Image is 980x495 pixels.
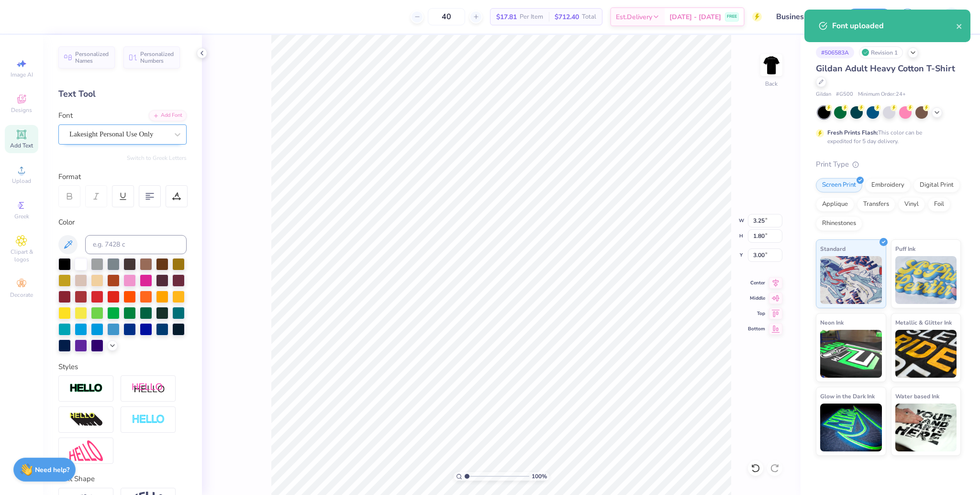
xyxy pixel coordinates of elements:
img: Free Distort [69,440,103,461]
div: Styles [58,361,187,372]
div: Color [58,217,187,228]
div: Rhinestones [816,216,862,231]
span: Designs [11,106,32,114]
img: Negative Space [132,414,165,425]
span: 100 % [532,472,547,481]
span: [DATE] - [DATE] [669,12,721,22]
div: Text Shape [58,473,187,484]
div: Screen Print [816,178,862,192]
div: Add Font [149,110,187,121]
div: Format [58,171,188,182]
span: Greek [14,213,29,220]
span: Per Item [520,12,543,22]
img: Puff Ink [895,256,957,304]
span: Standard [820,244,846,254]
div: Vinyl [898,197,925,212]
span: Est. Delivery [616,12,652,22]
img: Water based Ink [895,404,957,451]
span: $17.81 [496,12,517,22]
span: Add Text [10,142,33,149]
div: Digital Print [913,178,960,192]
div: Print Type [816,159,961,170]
span: # G500 [836,90,853,99]
span: Bottom [748,326,765,332]
span: Puff Ink [895,244,915,254]
input: – – [428,8,465,25]
img: Stroke [69,383,103,394]
span: Clipart & logos [5,248,38,263]
span: Personalized Numbers [140,51,174,64]
span: Minimum Order: 24 + [858,90,906,99]
div: Applique [816,197,854,212]
span: Metallic & Glitter Ink [895,317,952,327]
button: close [956,20,963,32]
span: Water based Ink [895,391,939,401]
span: Middle [748,295,765,302]
span: Glow in the Dark Ink [820,391,875,401]
span: Personalized Names [75,51,109,64]
img: 3d Illusion [69,412,103,427]
strong: Need help? [35,465,69,474]
input: e.g. 7428 c [85,235,187,254]
span: $712.40 [555,12,579,22]
span: Image AI [11,71,33,79]
button: Switch to Greek Letters [127,154,187,162]
span: FREE [727,13,737,20]
div: Font uploaded [832,20,956,32]
span: Top [748,310,765,317]
div: Embroidery [865,178,911,192]
div: This color can be expedited for 5 day delivery. [827,128,945,146]
div: Revision 1 [859,46,903,58]
div: # 506583A [816,46,854,58]
input: Untitled Design [769,7,839,26]
div: Back [765,79,778,88]
img: Metallic & Glitter Ink [895,330,957,378]
strong: Fresh Prints Flash: [827,129,878,136]
img: Glow in the Dark Ink [820,404,882,451]
span: Total [582,12,596,22]
div: Text Tool [58,88,187,101]
span: Gildan [816,90,831,99]
span: Decorate [10,291,33,299]
span: Upload [12,177,31,185]
span: Center [748,280,765,286]
div: Transfers [857,197,895,212]
div: Foil [928,197,950,212]
img: Back [762,56,781,75]
span: Gildan Adult Heavy Cotton T-Shirt [816,63,955,74]
img: Shadow [132,382,165,394]
img: Neon Ink [820,330,882,378]
label: Font [58,110,73,121]
span: Neon Ink [820,317,844,327]
img: Standard [820,256,882,304]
